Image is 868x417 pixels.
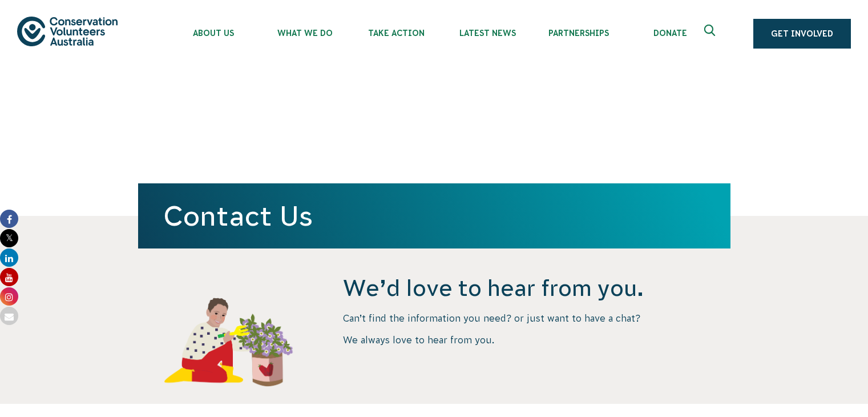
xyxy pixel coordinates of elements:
p: We always love to hear from you. [343,334,730,346]
a: Get Involved [753,19,851,49]
span: Expand search box [704,25,718,43]
button: Expand search box Close search box [697,20,725,47]
span: About Us [168,29,259,38]
p: Can’t find the information you need? or just want to have a chat? [343,312,730,324]
span: Latest News [442,29,533,38]
img: logo.svg [17,17,118,46]
h4: We’d love to hear from you. [343,273,730,303]
span: Take Action [350,29,442,38]
h1: Contact Us [163,201,705,231]
span: Donate [624,29,716,38]
span: What We Do [259,29,350,38]
span: Partnerships [533,29,624,38]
